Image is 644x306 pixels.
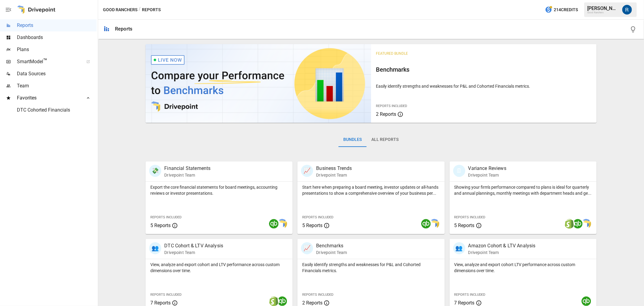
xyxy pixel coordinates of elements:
[453,165,465,177] div: 🗓
[619,1,636,18] button: Roman Romero
[316,242,347,249] p: Benchmarks
[301,242,313,254] div: 📈
[17,106,97,114] span: DTC Cohorted Financials
[587,11,619,14] div: Good Ranchers
[17,94,80,102] span: Favorites
[454,184,592,196] p: Showing your firm's performance compared to plans is ideal for quarterly and annual plannings, mo...
[468,165,506,172] p: Variance Reviews
[454,262,592,274] p: View, analyze and export cohort LTV performance across custom dimensions over time.
[454,300,475,306] span: 7 Reports
[103,6,137,14] button: Good Ranchers
[43,57,47,65] span: ™
[302,215,333,219] span: Reports Included
[17,34,97,41] span: Dashboards
[302,262,440,274] p: Easily identify strengths and weaknesses for P&L and Cohorted Financials metrics.
[454,223,475,228] span: 5 Reports
[302,293,333,297] span: Reports Included
[367,132,403,147] button: All Reports
[17,58,80,65] span: SmartModel
[302,184,440,196] p: Start here when preparing a board meeting, investor updates or all-hands presentations to show a ...
[582,219,591,229] img: smart model
[316,249,347,256] p: Drivepoint Team
[316,172,352,178] p: Drivepoint Team
[376,111,396,117] span: 2 Reports
[453,242,465,254] div: 👥
[301,165,313,177] div: 📈
[468,242,536,249] p: Amazon Cohort & LTV Analysis
[338,132,367,147] button: Bundles
[622,5,632,15] img: Roman Romero
[164,249,223,256] p: Drivepoint Team
[164,165,210,172] p: Financial Statements
[565,219,574,229] img: shopify
[554,6,578,14] span: 214 Credits
[543,4,580,15] button: 214Credits
[17,70,97,77] span: Data Sources
[150,215,181,219] span: Reports Included
[269,219,279,229] img: quickbooks
[150,293,181,297] span: Reports Included
[302,223,322,228] span: 5 Reports
[454,293,485,297] span: Reports Included
[150,184,288,196] p: Export the core financial statements for board meetings, accounting reviews or investor presentat...
[277,296,287,306] img: quickbooks
[149,165,161,177] div: 💸
[150,300,171,306] span: 7 Reports
[376,51,408,56] span: Featured Bundle
[376,104,407,108] span: Reports Included
[587,5,619,11] div: [PERSON_NAME]
[269,296,279,306] img: shopify
[430,219,439,229] img: smart model
[139,6,141,14] div: /
[164,172,210,178] p: Drivepoint Team
[573,219,583,229] img: quickbooks
[468,249,536,256] p: Drivepoint Team
[468,172,506,178] p: Drivepoint Team
[164,242,223,249] p: DTC Cohort & LTV Analysis
[277,219,287,229] img: smart model
[150,223,171,228] span: 5 Reports
[582,296,591,306] img: quickbooks
[376,83,592,89] p: Easily identify strengths and weaknesses for P&L and Cohorted Financials metrics.
[150,262,288,274] p: View, analyze and export cohort and LTV performance across custom dimensions over time.
[454,215,485,219] span: Reports Included
[17,22,97,29] span: Reports
[316,165,352,172] p: Business Trends
[149,242,161,254] div: 👥
[421,219,431,229] img: quickbooks
[17,46,97,53] span: Plans
[146,44,371,123] img: video thumbnail
[376,65,592,74] h6: Benchmarks
[302,300,322,306] span: 2 Reports
[17,82,97,90] span: Team
[115,26,132,32] div: Reports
